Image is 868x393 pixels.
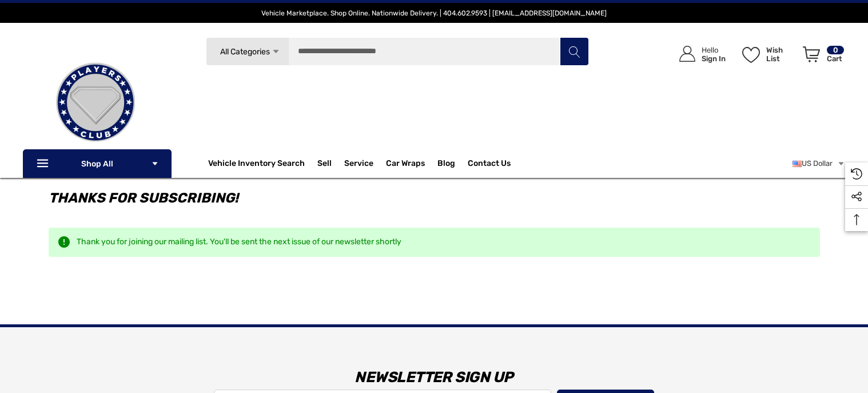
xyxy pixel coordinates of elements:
[386,158,425,171] span: Car Wraps
[261,9,607,17] span: Vehicle Marketplace. Shop Online. Nationwide Delivery. | 404.602.9593 | [EMAIL_ADDRESS][DOMAIN_NAME]
[742,47,760,63] svg: Wish List
[766,46,797,63] p: Wish List
[666,34,731,74] a: Sign in
[317,152,344,175] a: Sell
[851,191,862,203] svg: Social Media
[344,158,373,171] a: Service
[827,54,844,63] p: Cart
[437,158,455,171] a: Blog
[702,46,726,54] p: Hello
[679,46,695,62] svg: Icon User Account
[38,45,153,160] img: Players Club | Cars For Sale
[386,152,437,175] a: Car Wraps
[560,37,588,66] button: Search
[468,158,511,171] a: Contact Us
[803,46,820,62] svg: Review Your Cart
[220,47,270,57] span: All Categories
[798,34,845,79] a: Cart with 0 items
[793,152,845,175] a: USD
[35,157,53,170] svg: Icon Line
[851,168,862,180] svg: Recently Viewed
[737,34,798,74] a: Wish List Wish List
[845,214,868,225] svg: Top
[77,237,401,247] span: Thank you for joining our mailing list. You'll be sent the next issue of our newsletter shortly
[208,158,305,171] a: Vehicle Inventory Search
[272,47,280,56] svg: Icon Arrow Down
[702,54,726,63] p: Sign In
[317,158,332,171] span: Sell
[206,37,289,66] a: All Categories Icon Arrow Down Icon Arrow Up
[49,186,820,209] h1: Thanks for Subscribing!
[827,46,844,54] p: 0
[23,149,172,178] p: Shop All
[151,160,159,168] svg: Icon Arrow Down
